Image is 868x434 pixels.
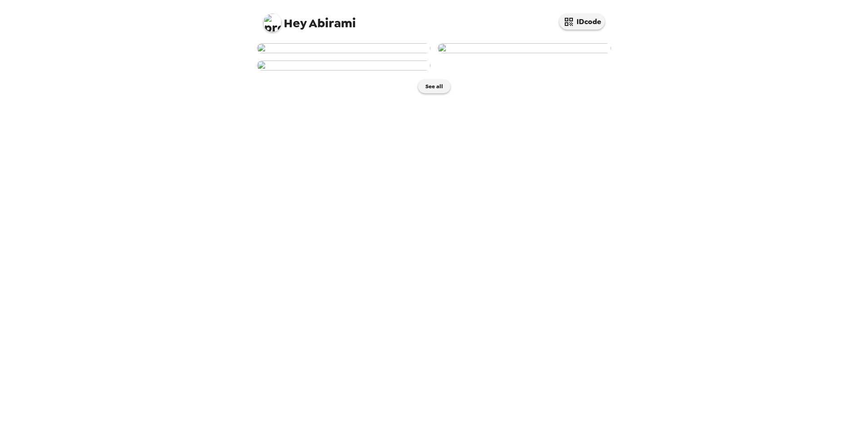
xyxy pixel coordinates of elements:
[257,43,430,53] img: user-276062
[257,61,430,71] img: user-275877
[263,14,281,32] img: profile pic
[438,43,611,53] img: user-275970
[418,80,450,93] button: See all
[559,14,605,30] button: IDcode
[284,15,306,31] span: Hey
[263,9,356,30] span: Abirami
